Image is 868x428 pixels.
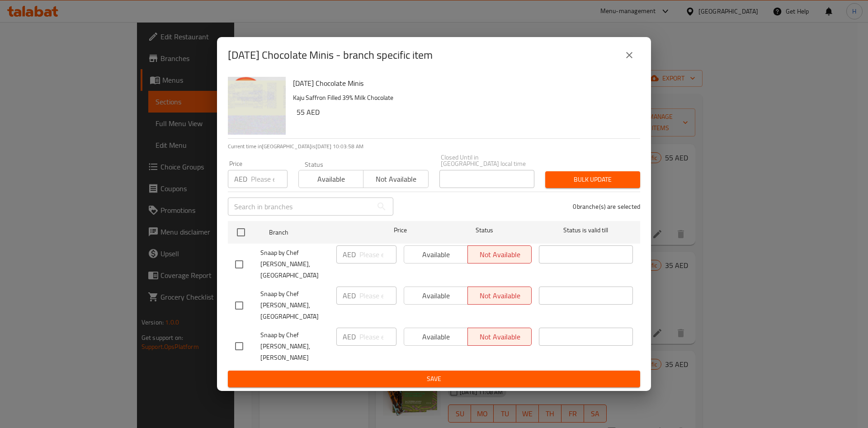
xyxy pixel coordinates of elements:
span: Branch [269,227,363,238]
input: Search in branches [228,198,373,216]
h6: [DATE] Chocolate Minis [293,77,633,89]
button: Available [298,170,363,188]
p: AED [343,331,356,342]
p: 0 branche(s) are selected [573,202,640,211]
button: Not available [363,170,428,188]
span: Status [438,225,532,236]
input: Please enter price [251,170,288,188]
span: Price [370,225,430,236]
p: Current time in [GEOGRAPHIC_DATA] is [DATE] 10:03:58 AM [228,142,640,151]
h2: [DATE] Chocolate Minis - branch specific item [228,48,433,62]
button: close [618,44,640,66]
span: Status is valid till [539,225,633,236]
h6: 55 AED [297,106,633,118]
img: Diwali Chocolate Minis [228,77,286,135]
p: AED [234,174,247,184]
span: Not available [367,173,425,186]
p: Kaju Saffron Filled 39% Milk Chocolate [293,92,633,103]
span: Save [235,373,633,385]
input: Please enter price [359,245,396,263]
span: Snaap by Chef [PERSON_NAME], [PERSON_NAME] [260,329,329,363]
span: Snaap by Chef [PERSON_NAME], [GEOGRAPHIC_DATA] [260,247,329,281]
input: Please enter price [359,287,396,305]
button: Save [228,371,640,387]
input: Please enter price [359,328,396,346]
span: Bulk update [552,174,633,185]
button: Bulk update [545,171,640,188]
span: Snaap by Chef [PERSON_NAME], [GEOGRAPHIC_DATA] [260,288,329,322]
span: Available [302,173,360,186]
p: AED [343,290,356,301]
p: AED [343,249,356,260]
